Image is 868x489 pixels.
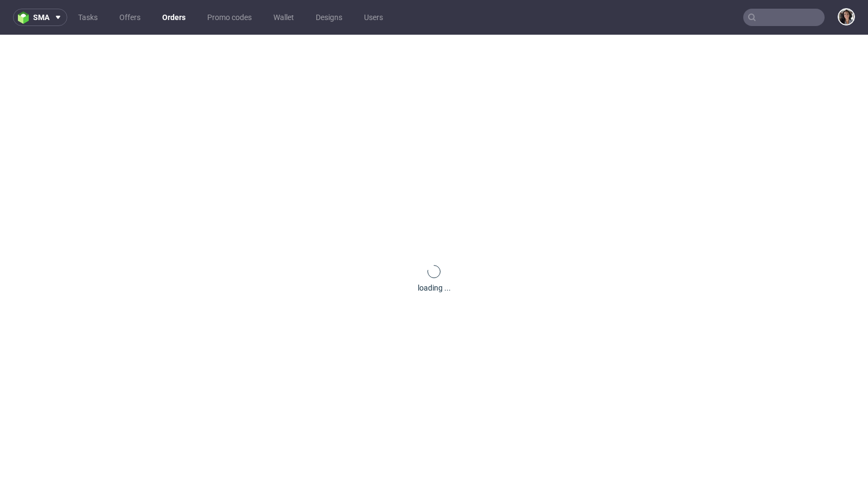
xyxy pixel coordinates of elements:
[13,9,67,26] button: sma
[201,9,258,26] a: Promo codes
[358,9,390,26] a: Users
[418,282,451,293] div: loading ...
[18,11,33,24] img: logo
[309,9,349,26] a: Designs
[33,14,49,21] span: sma
[113,9,147,26] a: Offers
[156,9,192,26] a: Orders
[72,9,104,26] a: Tasks
[839,9,854,24] img: Moreno Martinez Cristina
[267,9,301,26] a: Wallet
